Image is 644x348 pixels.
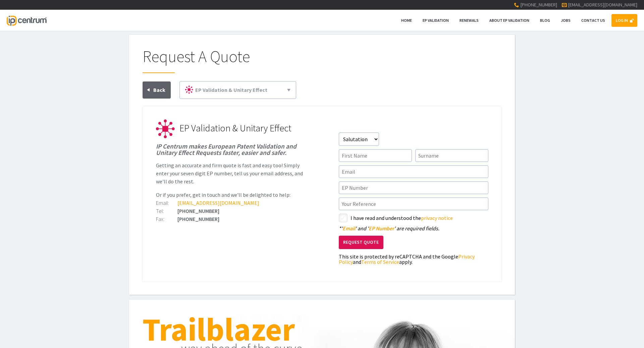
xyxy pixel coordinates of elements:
[460,18,479,23] span: Renewals
[156,161,306,185] p: Getting an accurate and firm quote is fast and easy too! Simply enter your seven digit EP number,...
[195,86,267,93] span: EP Validation & Unitary Effect
[556,14,575,27] a: Jobs
[561,18,571,23] span: Jobs
[361,258,399,265] a: Terms of Service
[568,2,637,8] a: [EMAIL_ADDRESS][DOMAIN_NAME]
[520,2,557,8] span: [PHONE_NUMBER]
[339,149,412,162] input: First Name
[7,10,46,31] a: IP Centrum
[339,254,488,265] div: This site is protected by reCAPTCHA and the Google and apply.
[153,86,165,93] span: Back
[179,122,291,134] span: EP Validation & Unitary Effect
[489,18,529,23] span: About EP Validation
[156,191,306,199] p: Or if you prefer, get in touch and we'll be delighted to help:
[339,165,488,178] input: Email
[369,225,394,232] span: EP Number
[339,253,475,265] a: Privacy Policy
[536,14,554,27] a: Blog
[351,214,488,222] label: I have read and understood the
[611,14,637,27] a: LOG IN
[415,149,488,162] input: Surname
[339,181,488,194] input: EP Number
[485,14,534,27] a: About EP Validation
[339,197,488,210] input: Your Reference
[397,14,416,27] a: Home
[339,214,347,222] label: styled-checkbox
[156,216,177,222] div: Fax:
[156,208,177,214] div: Tel:
[577,14,609,27] a: Contact Us
[540,18,550,23] span: Blog
[581,18,605,23] span: Contact Us
[455,14,483,27] a: Renewals
[156,216,306,222] div: [PHONE_NUMBER]
[401,18,412,23] span: Home
[421,215,453,221] a: privacy notice
[418,14,453,27] a: EP Validation
[339,226,488,231] div: ' ' and ' ' are required fields.
[156,208,306,214] div: [PHONE_NUMBER]
[177,199,259,206] a: [EMAIL_ADDRESS][DOMAIN_NAME]
[143,48,501,73] h1: Request A Quote
[423,18,449,23] span: EP Validation
[182,84,293,96] a: EP Validation & Unitary Effect
[156,200,177,206] div: Email:
[342,225,355,232] span: Email
[143,81,171,99] a: Back
[339,236,383,249] button: Request Quote
[156,143,306,156] h1: IP Centrum makes European Patent Validation and Unitary Effect Requests faster, easier and safer.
